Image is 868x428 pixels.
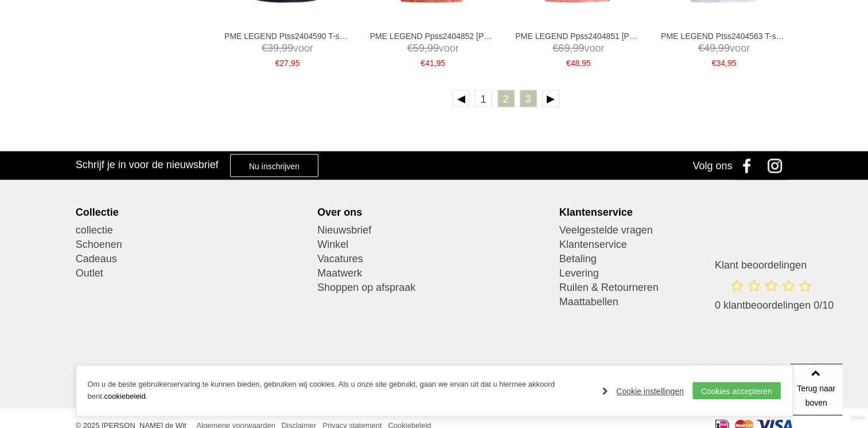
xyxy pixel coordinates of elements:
a: Schoenen [76,238,309,252]
p: Om u de beste gebruikerservaring te kunnen bieden, gebruiken wij cookies. Als u onze site gebruik... [88,379,591,403]
span: , [579,59,582,68]
a: Nieuwsbrief [317,223,551,238]
div: Over ons [317,206,551,219]
span: 99 [282,42,293,54]
a: PME LEGEND Ppss2404852 [PERSON_NAME] [370,31,496,41]
a: 1 [474,90,492,107]
span: , [715,42,718,54]
span: , [570,42,573,54]
span: voor [224,41,351,56]
a: Maattabellen [559,295,793,309]
span: , [289,59,291,68]
span: € [262,42,267,54]
a: collectie [76,223,309,238]
span: € [421,59,425,68]
a: Maatwerk [317,266,551,281]
a: Veelgestelde vragen [559,223,793,238]
a: Terug naar boven [791,364,842,415]
span: € [407,42,413,54]
span: 99 [427,42,439,54]
a: Facebook [735,151,764,180]
a: Cookie instellingen [602,383,684,400]
a: Divide [851,411,865,425]
span: voor [661,41,787,56]
span: 27 [279,59,289,68]
span: 39 [267,42,279,54]
a: Klantenservice [559,238,793,252]
a: Cookies accepteren [692,382,781,399]
span: , [425,42,427,54]
span: 0 klantbeoordelingen 0/10 [715,299,834,311]
span: 95 [727,59,737,68]
a: Betaling [559,252,793,266]
span: 48 [571,59,580,68]
span: 95 [291,59,300,68]
a: 3 [520,90,537,107]
span: 95 [436,59,445,68]
div: Collectie [76,206,309,219]
span: 99 [573,42,584,54]
span: 41 [425,59,434,68]
h3: Klant beoordelingen [715,259,834,271]
a: 2 [497,90,515,107]
a: Cadeaus [76,252,309,266]
a: Instagram [764,151,792,180]
span: € [552,42,558,54]
a: Klant beoordelingen 0 klantbeoordelingen 0/10 [715,259,834,324]
a: Shoppen op afspraak [317,281,551,295]
span: € [566,59,571,68]
h3: Schrijf je in voor de nieuwsbrief [76,158,219,171]
a: Winkel [317,238,551,252]
span: 49 [704,42,715,54]
a: Ruilen & Retourneren [559,281,793,295]
span: 99 [718,42,730,54]
span: , [279,42,282,54]
a: Nu inschrijven [230,154,318,177]
div: Klantenservice [559,206,793,219]
span: € [712,59,717,68]
a: Outlet [76,266,309,281]
span: , [725,59,727,68]
span: 34 [716,59,725,68]
a: cookiebeleid [104,392,145,400]
div: Volg ons [692,151,732,180]
a: PME LEGEND Ptss2404590 T-shirts [224,31,351,41]
span: € [698,42,704,54]
span: 59 [413,42,425,54]
span: € [275,59,280,68]
span: 69 [558,42,570,54]
a: PME LEGEND Ppss2404851 [PERSON_NAME] [515,31,641,41]
a: Levering [559,266,793,281]
span: voor [515,41,641,56]
a: PME LEGEND Ptss2404563 T-shirts [661,31,787,41]
a: Vacatures [317,252,551,266]
span: , [434,59,437,68]
span: 95 [582,59,591,68]
span: voor [370,41,496,56]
